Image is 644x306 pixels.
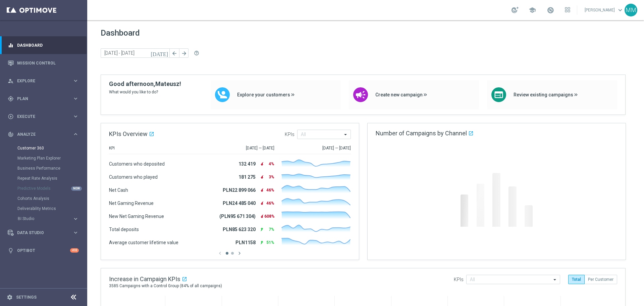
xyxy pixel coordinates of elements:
[17,166,70,171] a: Business Performance
[72,78,79,84] i: keyboard_arrow_right
[625,4,637,16] div: MM
[72,216,79,222] i: keyboard_arrow_right
[8,242,79,259] div: Optibot
[8,248,14,254] i: lightbulb
[17,153,87,163] div: Marketing Plan Explorer
[17,145,70,151] a: Customer 360
[7,114,79,119] button: play_circle_outline Execute keyboard_arrow_right
[8,114,14,120] i: play_circle_outline
[616,6,624,14] span: keyboard_arrow_down
[7,43,79,48] button: equalizer Dashboard
[7,60,79,66] button: Mission Control
[17,132,72,136] span: Analyze
[17,115,72,119] span: Execute
[72,113,79,120] i: keyboard_arrow_right
[584,5,625,15] a: [PERSON_NAME]keyboard_arrow_down
[8,78,14,84] i: person_search
[17,183,87,193] div: Predictive Models
[17,231,72,235] span: Data Studio
[7,248,79,253] button: lightbulb Optibot +10
[17,216,79,221] button: BI Studio keyboard_arrow_right
[72,95,79,102] i: keyboard_arrow_right
[70,248,79,253] div: +10
[17,156,70,161] a: Marketing Plan Explorer
[18,217,66,221] span: BI Studio
[7,132,79,137] button: track_changes Analyze keyboard_arrow_right
[17,143,87,153] div: Customer 360
[8,96,72,102] div: Plan
[7,230,79,235] button: Data Studio keyboard_arrow_right
[16,295,37,299] a: Settings
[8,114,72,120] div: Execute
[8,78,72,84] div: Explore
[17,214,87,224] div: BI Studio
[17,54,79,72] a: Mission Control
[18,217,72,221] div: BI Studio
[17,196,70,201] a: Cohorts Analysis
[71,186,82,191] div: NEW
[8,131,14,137] i: track_changes
[8,131,72,137] div: Analyze
[8,230,72,236] div: Data Studio
[8,36,79,54] div: Dashboard
[17,204,87,214] div: Deliverability Metrics
[529,6,536,14] span: school
[72,131,79,137] i: keyboard_arrow_right
[17,173,87,183] div: Repeat Rate Analysis
[8,54,79,72] div: Mission Control
[7,96,79,101] button: gps_fixed Plan keyboard_arrow_right
[17,193,87,204] div: Cohorts Analysis
[72,229,79,236] i: keyboard_arrow_right
[17,206,70,211] a: Deliverability Metrics
[17,242,70,259] a: Optibot
[17,97,72,101] span: Plan
[8,96,14,102] i: gps_fixed
[7,78,79,84] button: person_search Explore keyboard_arrow_right
[17,79,72,83] span: Explore
[17,176,70,181] a: Repeat Rate Analysis
[17,163,87,173] div: Business Performance
[8,42,14,48] i: equalizer
[7,294,13,300] i: settings
[17,36,79,54] a: Dashboard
